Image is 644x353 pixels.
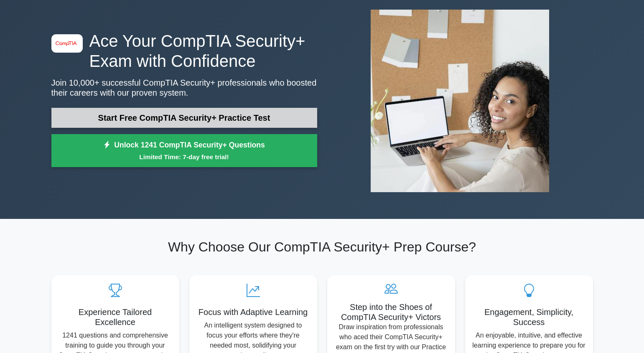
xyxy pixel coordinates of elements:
p: Join 10,000+ successful CompTIA Security+ professionals who boosted their careers with our proven... [51,78,317,98]
h5: Step into the Shoes of CompTIA Security+ Victors [334,302,448,322]
h5: Focus with Adaptive Learning [196,307,311,317]
a: Start Free CompTIA Security+ Practice Test [51,108,317,128]
h5: Experience Tailored Excellence [58,307,173,327]
small: Limited Time: 7-day free trial! [62,152,307,162]
h1: Ace Your CompTIA Security+ Exam with Confidence [51,31,317,71]
h5: Engagement, Simplicity, Success [472,307,586,327]
h2: Why Choose Our CompTIA Security+ Prep Course? [51,239,593,255]
a: Unlock 1241 CompTIA Security+ QuestionsLimited Time: 7-day free trial! [51,134,317,168]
